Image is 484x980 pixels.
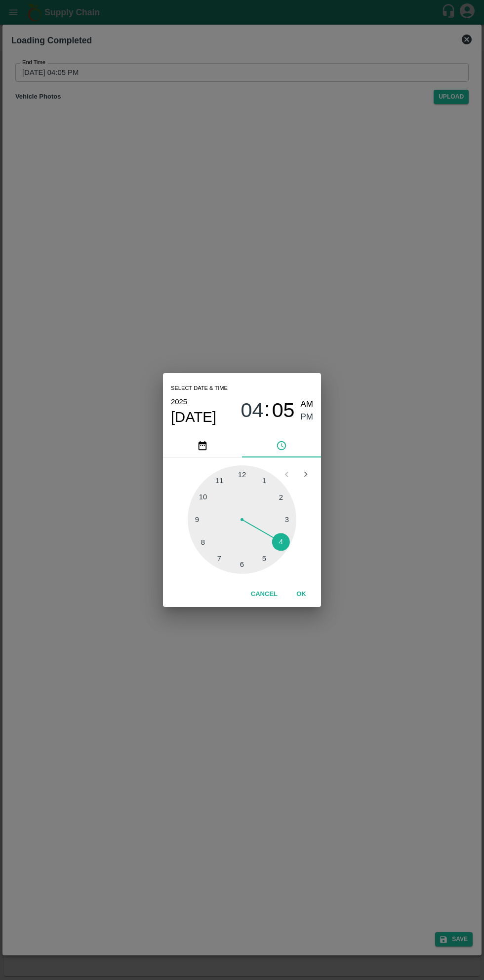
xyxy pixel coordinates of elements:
span: 05 [272,399,295,422]
button: PM [301,411,314,424]
button: 2025 [171,395,187,408]
span: : [264,398,270,424]
button: Cancel [247,586,282,603]
button: Open next view [296,465,315,484]
button: pick date [163,434,242,457]
span: Select date & time [171,381,228,396]
button: AM [301,398,314,411]
button: 04 [241,398,264,424]
span: 04 [241,399,264,422]
button: 05 [272,398,295,424]
button: [DATE] [171,408,216,426]
button: pick time [242,434,321,457]
button: OK [285,586,317,603]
